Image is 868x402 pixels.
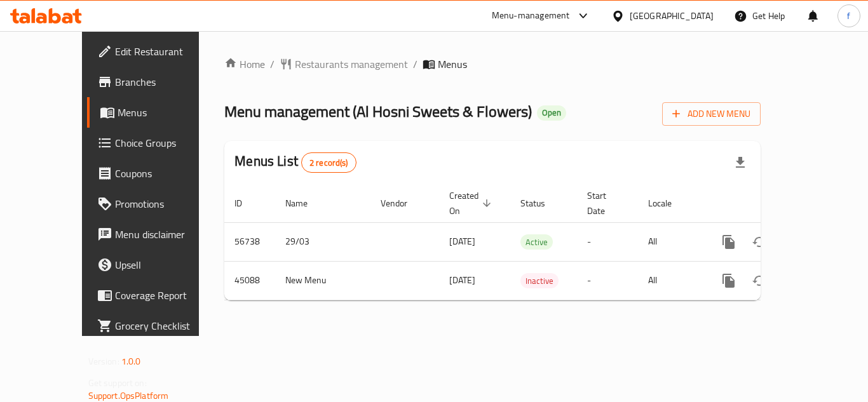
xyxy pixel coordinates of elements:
a: Home [224,57,265,72]
span: ID [234,196,259,211]
div: Export file [725,147,756,178]
td: 56738 [224,222,275,261]
span: Created On [449,188,495,218]
div: Total records count [301,152,356,173]
span: Open [537,107,566,118]
a: Grocery Checklist [87,311,227,341]
a: Coupons [87,158,227,189]
span: Upsell [115,257,217,272]
span: 1.0.0 [121,353,141,370]
a: Menus [87,97,227,128]
span: Promotions [115,196,217,211]
td: New Menu [275,261,370,300]
td: All [638,261,703,300]
th: Actions [703,184,846,223]
span: [DATE] [449,233,475,250]
span: Locale [648,196,688,211]
span: Menu management ( Al Hosni Sweets & Flowers ) [224,97,532,126]
span: Get support on: [88,375,147,391]
td: - [577,222,638,261]
span: [DATE] [449,272,475,288]
span: Branches [115,74,217,90]
span: Name [285,196,324,211]
a: Branches [87,67,227,97]
h2: Menus List [234,152,356,173]
a: Upsell [87,250,227,280]
a: Edit Restaurant [87,36,227,67]
a: Choice Groups [87,128,227,158]
span: Active [520,235,553,250]
li: / [413,57,417,72]
span: Restaurants management [295,57,408,72]
a: Restaurants management [280,57,408,72]
div: [GEOGRAPHIC_DATA] [630,9,714,23]
span: Choice Groups [115,135,217,151]
span: f [847,9,850,23]
div: Open [537,105,566,121]
li: / [270,57,275,72]
button: more [714,265,744,296]
a: Coverage Report [87,280,227,311]
nav: breadcrumb [224,57,761,72]
a: Promotions [87,189,227,219]
button: Change Status [744,265,775,296]
span: Add New Menu [672,106,750,122]
span: Menus [438,57,467,72]
a: Menu disclaimer [87,219,227,250]
span: Start Date [587,188,623,218]
table: enhanced table [224,184,846,300]
td: 29/03 [275,222,370,261]
button: Add New Menu [662,102,761,126]
td: 45088 [224,261,275,300]
span: Vendor [381,196,424,211]
div: Inactive [520,273,559,288]
span: Edit Restaurant [115,44,217,59]
span: Inactive [520,274,559,288]
div: Menu-management [492,8,570,23]
span: Grocery Checklist [115,318,217,333]
span: Menu disclaimer [115,227,217,242]
button: more [714,227,744,257]
td: All [638,222,703,261]
span: 2 record(s) [302,157,356,169]
span: Version: [88,353,119,370]
div: Active [520,234,553,250]
button: Change Status [744,227,775,257]
span: Menus [118,105,217,120]
span: Coupons [115,166,217,181]
span: Coverage Report [115,288,217,303]
span: Status [520,196,562,211]
td: - [577,261,638,300]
